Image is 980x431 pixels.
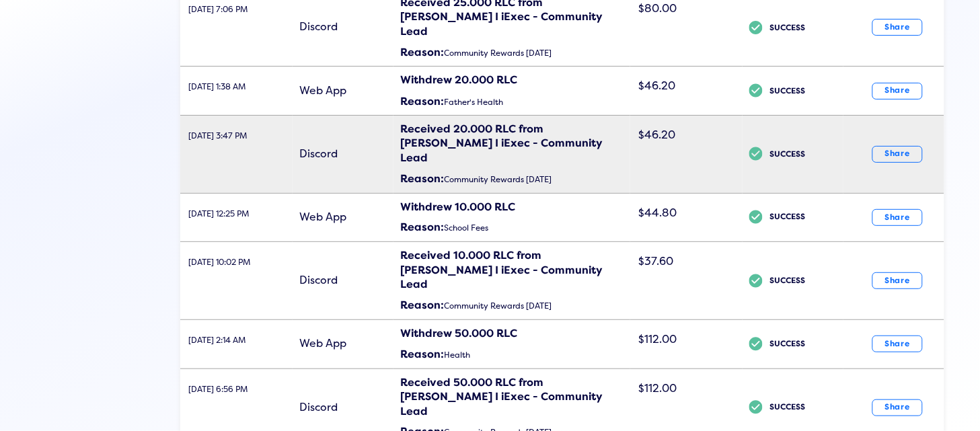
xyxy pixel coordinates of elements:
[188,258,250,268] span: [DATE] 10:02 PM
[400,342,630,368] div: Health
[638,128,675,142] span: $46.20
[188,5,248,15] span: [DATE] 7:06 PM
[638,333,677,346] span: $112.00
[638,79,675,93] span: $46.20
[299,84,346,97] span: Web App
[769,145,843,170] b: SUCCESS
[400,327,630,342] div: Withdrew 50.000 RLC
[769,272,843,297] b: SUCCESS
[400,166,630,193] div: Community Rewards [DATE]
[872,399,923,416] button: Share
[872,146,923,163] button: Share
[400,249,630,292] div: Received 10.000 RLC from [PERSON_NAME] I iExec - Community Lead
[769,18,843,44] b: SUCCESS
[400,88,630,115] div: Father's Health
[872,19,923,36] button: Share
[188,336,246,346] span: [DATE] 2:14 AM
[872,83,923,100] button: Share
[400,122,630,166] div: Received 20.000 RLC from [PERSON_NAME] I iExec - Community Lead
[299,401,338,414] span: Discord
[400,292,630,319] div: Community Rewards [DATE]
[299,210,346,224] span: Web App
[400,348,444,362] b: Reason:
[872,209,923,226] button: Share
[638,206,677,220] span: $44.80
[769,335,843,360] b: SUCCESS
[872,272,923,289] button: Share
[769,398,843,424] b: SUCCESS
[299,337,346,350] span: Web App
[769,81,843,107] b: SUCCESS
[400,299,444,313] b: Reason:
[400,173,444,186] b: Reason:
[188,82,246,92] span: [DATE] 1:38 AM
[400,221,444,235] b: Reason:
[638,382,677,395] span: $112.00
[299,274,338,287] span: Discord
[638,255,673,268] span: $37.60
[188,385,248,395] span: [DATE] 6:56 PM
[400,46,444,59] b: Reason:
[299,147,338,161] span: Discord
[872,336,923,352] button: Share
[400,376,630,420] div: Received 50.000 RLC from [PERSON_NAME] I iExec - Community Lead
[638,2,677,15] span: $80.00
[769,208,843,233] b: SUCCESS
[188,209,249,219] span: [DATE] 12:25 PM
[299,20,338,34] span: Discord
[188,131,247,141] span: [DATE] 3:47 PM
[400,95,444,108] b: Reason:
[400,73,630,88] div: Withdrew 20.000 RLC
[400,214,630,241] div: School Fees
[400,200,630,215] div: Withdrew 10.000 RLC
[400,39,630,66] div: Community Rewards [DATE]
